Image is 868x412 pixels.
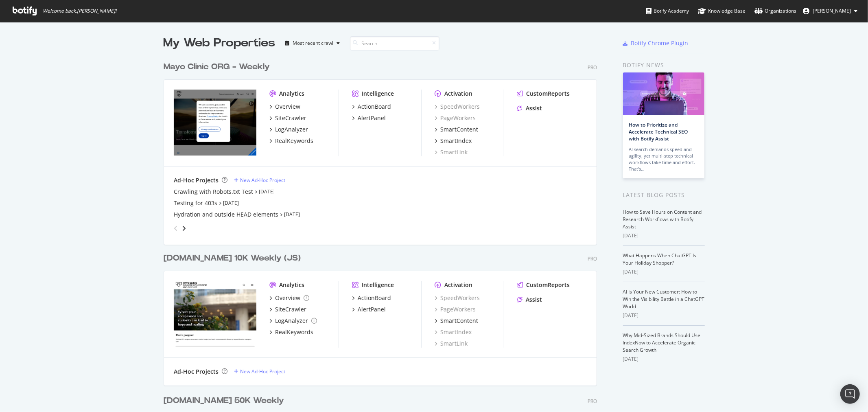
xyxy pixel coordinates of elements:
div: Pro [588,398,597,405]
a: How to Prioritize and Accelerate Technical SEO with Botify Assist [629,121,688,142]
a: AlertPanel [352,305,386,313]
div: New Ad-Hoc Project [240,368,285,375]
a: Mayo Clinic ORG - Weekly [164,61,273,73]
div: Intelligence [362,90,394,98]
div: angle-right [181,224,187,232]
a: What Happens When ChatGPT Is Your Holiday Shopper? [623,252,697,266]
img: college.mayo.edu [174,281,256,347]
div: CustomReports [526,281,570,289]
img: How to Prioritize and Accelerate Technical SEO with Botify Assist [623,72,704,115]
a: RealKeywords [269,328,313,336]
div: Activation [444,90,472,98]
div: [DOMAIN_NAME] 10K Weekly (JS) [164,252,301,264]
a: RealKeywords [269,137,313,145]
a: Why Mid-Sized Brands Should Use IndexNow to Accelerate Organic Search Growth [623,332,701,353]
div: SiteCrawler [275,305,306,313]
div: SiteCrawler [275,114,306,122]
a: Assist [517,296,542,304]
div: AlertPanel [358,114,386,122]
a: SiteCrawler [269,305,306,313]
div: Open Intercom Messenger [840,384,860,404]
a: ActionBoard [352,294,391,302]
div: Overview [275,294,300,302]
a: LogAnalyzer [269,317,317,325]
a: SmartLink [435,148,468,156]
div: LogAnalyzer [275,317,308,325]
div: CustomReports [526,90,570,98]
div: RealKeywords [275,137,313,145]
div: Most recent crawl [293,41,334,46]
div: Analytics [279,90,304,98]
a: [DOMAIN_NAME] 50K Weekly [164,395,287,407]
a: SmartIndex [435,137,472,145]
a: Testing for 403s [174,199,217,207]
div: Ad-Hoc Projects [174,176,219,184]
div: Activation [444,281,472,289]
div: [DATE] [623,232,705,239]
div: SmartLink [435,340,468,348]
div: My Web Properties [164,35,275,51]
span: Welcome back, [PERSON_NAME] ! [43,8,116,14]
a: PageWorkers [435,305,476,313]
span: Jose Fausto Martinez [813,7,851,14]
div: SmartContent [440,125,478,134]
a: CustomReports [517,281,570,289]
div: [DOMAIN_NAME] 50K Weekly [164,395,284,407]
a: Overview [269,103,300,111]
a: LogAnalyzer [269,125,308,134]
a: New Ad-Hoc Project [234,177,285,184]
div: Overview [275,103,300,111]
div: [DATE] [623,312,705,319]
button: Most recent crawl [282,37,343,50]
div: Botify Chrome Plugin [631,39,689,47]
a: CustomReports [517,90,570,98]
a: [DATE] [223,199,239,206]
a: PageWorkers [435,114,476,122]
div: RealKeywords [275,328,313,336]
a: [DATE] [284,211,300,218]
a: Hydration and outside HEAD elements [174,210,278,219]
a: SpeedWorkers [435,294,480,302]
div: Pro [588,255,597,262]
a: Overview [269,294,309,302]
div: Latest Blog Posts [623,191,705,199]
div: AI search demands speed and agility, yet multi-step technical workflows take time and effort. Tha... [629,146,698,172]
a: SmartContent [435,317,478,325]
a: SiteCrawler [269,114,306,122]
div: SmartIndex [440,137,472,145]
div: [DATE] [623,355,705,363]
div: Organizations [754,7,796,15]
div: LogAnalyzer [275,125,308,134]
button: [PERSON_NAME] [796,4,864,18]
div: Botify Academy [646,7,689,15]
div: Knowledge Base [698,7,746,15]
a: How to Save Hours on Content and Research Workflows with Botify Assist [623,208,702,230]
a: Assist [517,104,542,112]
input: Search [350,36,439,50]
a: Botify Chrome Plugin [623,39,689,47]
div: ActionBoard [358,294,391,302]
div: Mayo Clinic ORG - Weekly [164,61,270,73]
a: SpeedWorkers [435,103,480,111]
div: Pro [588,64,597,71]
div: Assist [526,104,542,112]
div: Ad-Hoc Projects [174,368,219,376]
div: AlertPanel [358,305,386,313]
div: Botify news [623,61,705,70]
a: SmartContent [435,125,478,134]
a: ActionBoard [352,103,391,111]
div: Assist [526,296,542,304]
div: Analytics [279,281,304,289]
div: [DATE] [623,268,705,276]
a: New Ad-Hoc Project [234,368,285,375]
div: angle-left [171,222,181,235]
a: Crawling with Robots.txt Test [174,188,253,196]
a: AI Is Your New Customer: How to Win the Visibility Battle in a ChatGPT World [623,288,705,310]
div: ActionBoard [358,103,391,111]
